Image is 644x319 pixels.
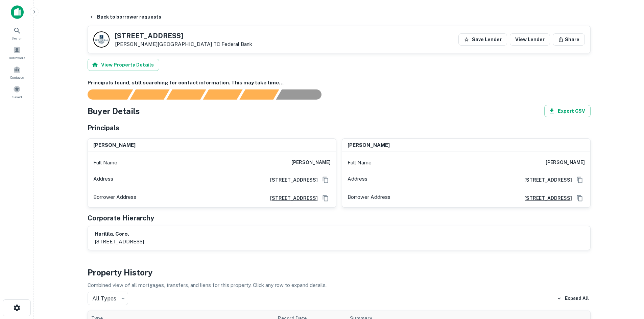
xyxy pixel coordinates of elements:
[88,59,159,71] button: View Property Details
[79,89,130,100] div: Sending borrower request to AI...
[86,11,164,23] button: Back to borrower requests
[544,105,591,117] button: Export CSV
[11,5,24,19] img: capitalize-icon.png
[510,33,550,46] a: View Lender
[348,159,372,167] p: Full Name
[9,55,25,60] span: Borrowers
[11,35,23,41] span: Search
[519,194,572,202] a: [STREET_ADDRESS]
[115,32,252,39] h5: [STREET_ADDRESS]
[203,89,242,100] div: Principals found, AI now looking for contact information...
[291,159,331,167] h6: [PERSON_NAME]
[2,83,32,101] a: Saved
[239,89,279,100] div: Principals found, still searching for contact information. This may take time...
[95,238,144,246] p: [STREET_ADDRESS]
[575,193,585,203] button: Copy Address
[276,89,330,100] div: AI fulfillment process complete.
[88,213,154,223] h5: Corporate Hierarchy
[2,63,32,81] a: Contacts
[265,176,318,184] a: [STREET_ADDRESS]
[88,281,591,289] p: Combined view of all mortgages, transfers, and liens for this property. Click any row to expand d...
[2,24,32,42] a: Search
[2,44,32,62] a: Borrowers
[546,159,585,167] h6: [PERSON_NAME]
[10,75,24,80] span: Contacts
[555,293,591,303] button: Expand All
[95,230,144,238] h6: harilila, corp.
[610,265,644,297] iframe: Chat Widget
[458,33,507,46] button: Save Lender
[93,193,136,203] p: Borrower Address
[93,159,117,167] p: Full Name
[519,176,572,184] a: [STREET_ADDRESS]
[93,141,136,149] h6: [PERSON_NAME]
[213,41,252,47] a: TC Federal Bank
[88,79,591,87] h6: Principals found, still searching for contact information. This may take time...
[320,175,331,185] button: Copy Address
[88,105,140,117] h4: Buyer Details
[12,94,22,100] span: Saved
[348,141,390,149] h6: [PERSON_NAME]
[348,193,390,203] p: Borrower Address
[88,123,119,133] h5: Principals
[88,266,591,278] h4: Property History
[553,33,585,46] button: Share
[575,175,585,185] button: Copy Address
[265,194,318,202] a: [STREET_ADDRESS]
[130,89,169,100] div: Your request is received and processing...
[348,175,367,185] p: Address
[166,89,206,100] div: Documents found, AI parsing details...
[88,292,128,305] div: All Types
[115,41,252,47] p: [PERSON_NAME][GEOGRAPHIC_DATA]
[320,193,331,203] button: Copy Address
[93,175,113,185] p: Address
